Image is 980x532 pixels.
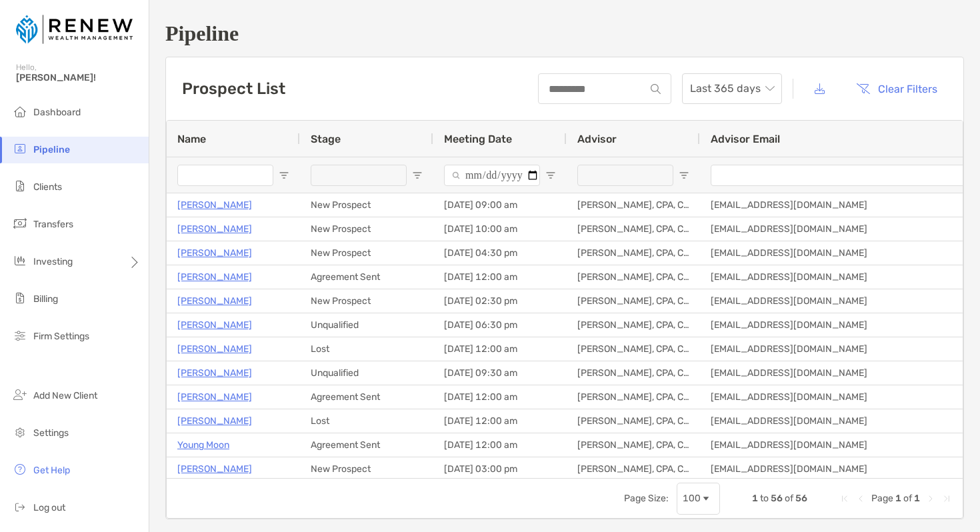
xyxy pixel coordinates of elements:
[300,385,433,409] div: Agreement Sent
[925,493,936,504] div: Next Page
[16,5,133,53] img: Zoe Logo
[182,79,285,98] h3: Prospect List
[433,217,567,241] div: [DATE] 10:00 am
[752,493,758,504] span: 1
[839,493,850,504] div: First Page
[433,289,567,313] div: [DATE] 02:30 pm
[771,493,783,504] span: 56
[690,74,774,103] span: Last 365 days
[567,361,700,385] div: [PERSON_NAME], CPA, CFP®
[433,313,567,337] div: [DATE] 06:30 pm
[677,483,720,515] div: Page Size
[177,133,206,145] span: Name
[33,107,81,118] span: Dashboard
[300,265,433,289] div: Agreement Sent
[12,178,28,194] img: clients icon
[33,181,62,193] span: Clients
[300,457,433,481] div: New Prospect
[871,493,893,504] span: Page
[16,72,141,83] span: [PERSON_NAME]!
[433,193,567,217] div: [DATE] 09:00 am
[33,331,89,342] span: Firm Settings
[846,74,947,103] button: Clear Filters
[33,256,73,267] span: Investing
[33,427,69,439] span: Settings
[567,313,700,337] div: [PERSON_NAME], CPA, CFP®
[279,170,289,181] button: Open Filter Menu
[177,413,252,429] a: [PERSON_NAME]
[33,219,73,230] span: Transfers
[177,365,252,381] a: [PERSON_NAME]
[12,215,28,231] img: transfers icon
[651,84,661,94] img: input icon
[177,461,252,477] p: [PERSON_NAME]
[33,502,65,513] span: Log out
[567,217,700,241] div: [PERSON_NAME], CPA, CFP®
[177,269,252,285] p: [PERSON_NAME]
[433,337,567,361] div: [DATE] 12:00 am
[433,385,567,409] div: [DATE] 12:00 am
[679,170,689,181] button: Open Filter Menu
[300,193,433,217] div: New Prospect
[895,493,901,504] span: 1
[12,141,28,157] img: pipeline icon
[567,289,700,313] div: [PERSON_NAME], CPA, CFP®
[795,493,807,504] span: 56
[941,493,952,504] div: Last Page
[433,265,567,289] div: [DATE] 12:00 am
[433,433,567,457] div: [DATE] 12:00 am
[12,103,28,119] img: dashboard icon
[33,144,70,155] span: Pipeline
[444,165,540,186] input: Meeting Date Filter Input
[300,361,433,385] div: Unqualified
[177,245,252,261] a: [PERSON_NAME]
[33,293,58,305] span: Billing
[177,437,229,453] a: Young Moon
[300,337,433,361] div: Lost
[855,493,866,504] div: Previous Page
[165,21,964,46] h1: Pipeline
[300,409,433,433] div: Lost
[177,341,252,357] a: [PERSON_NAME]
[33,465,70,476] span: Get Help
[177,293,252,309] a: [PERSON_NAME]
[177,317,252,333] a: [PERSON_NAME]
[177,389,252,405] a: [PERSON_NAME]
[12,424,28,440] img: settings icon
[903,493,912,504] span: of
[33,390,97,401] span: Add New Client
[567,265,700,289] div: [PERSON_NAME], CPA, CFP®
[444,133,512,145] span: Meeting Date
[567,385,700,409] div: [PERSON_NAME], CPA, CFP®
[785,493,793,504] span: of
[433,361,567,385] div: [DATE] 09:30 am
[412,170,423,181] button: Open Filter Menu
[545,170,556,181] button: Open Filter Menu
[12,499,28,515] img: logout icon
[300,433,433,457] div: Agreement Sent
[567,241,700,265] div: [PERSON_NAME], CPA, CFP®
[177,197,252,213] a: [PERSON_NAME]
[177,221,252,237] a: [PERSON_NAME]
[12,387,28,403] img: add_new_client icon
[12,327,28,343] img: firm-settings icon
[567,337,700,361] div: [PERSON_NAME], CPA, CFP®
[311,133,341,145] span: Stage
[300,313,433,337] div: Unqualified
[12,253,28,269] img: investing icon
[12,290,28,306] img: billing icon
[12,461,28,477] img: get-help icon
[567,457,700,481] div: [PERSON_NAME], CPA, CFP®
[624,493,669,504] div: Page Size:
[433,241,567,265] div: [DATE] 04:30 pm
